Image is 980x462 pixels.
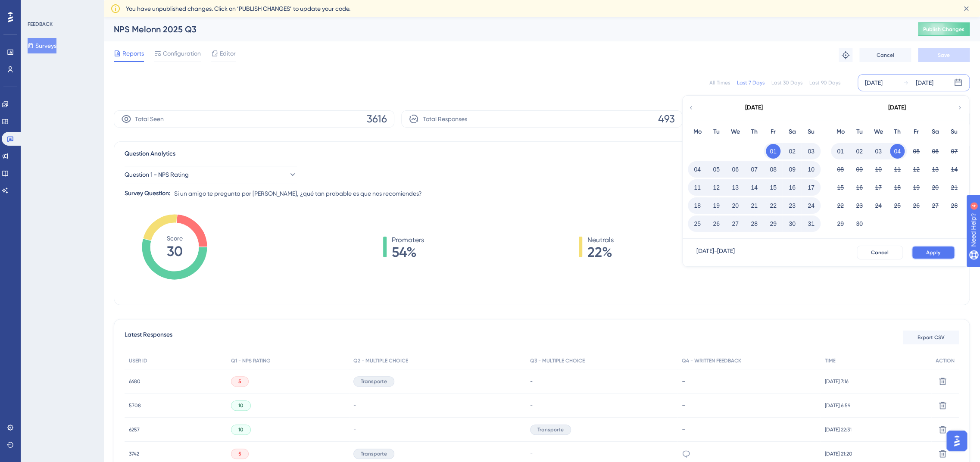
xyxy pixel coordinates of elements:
span: Publish Changes [923,26,964,33]
button: 16 [785,180,799,195]
button: 19 [709,198,724,213]
span: 6680 [129,378,140,385]
button: 23 [852,198,867,213]
button: 21 [947,180,961,195]
span: 5 [238,378,241,385]
button: 15 [833,180,848,195]
button: 29 [833,216,848,231]
span: Si un amigo te pregunta por [PERSON_NAME], ¿qué tan probable es que nos recomiendes? [174,188,422,199]
span: Reports [122,48,144,59]
span: Editor [220,48,236,59]
button: 08 [833,162,848,177]
span: TIME [824,357,835,364]
button: 10 [804,162,818,177]
div: Fr [907,127,926,137]
button: 14 [947,162,961,177]
span: [DATE] 7:16 [824,378,848,385]
span: Question Analytics [125,149,175,159]
button: 11 [890,162,905,177]
span: Apply [926,249,940,256]
div: - [682,425,816,434]
span: Export CSV [918,334,945,341]
button: 26 [709,216,724,231]
div: Last 7 Days [737,79,765,86]
button: 28 [947,198,961,213]
button: 13 [928,162,943,177]
button: Cancel [859,48,911,62]
span: Transporte [361,450,387,457]
div: Sa [926,127,945,137]
button: 02 [785,144,799,159]
span: Q1 - NPS RATING [231,357,270,364]
span: [DATE] 22:31 [824,426,851,433]
div: We [726,127,745,137]
button: 21 [747,198,762,213]
span: Q4 - WRITTEN FEEDBACK [682,357,741,364]
div: [DATE] - [DATE] [696,246,735,259]
span: 54% [392,245,424,259]
span: Q2 - MULTIPLE CHOICE [353,357,408,364]
span: 3616 [367,112,387,126]
button: 20 [728,198,743,213]
button: 29 [766,216,780,231]
tspan: Score [167,235,183,242]
button: 25 [890,198,905,213]
span: - [530,378,533,385]
button: 01 [766,144,780,159]
span: Question 1 - NPS Rating [125,169,189,180]
div: Tu [707,127,726,137]
button: 27 [928,198,943,213]
button: 22 [766,198,780,213]
button: 05 [909,144,924,159]
div: - [682,401,816,409]
div: Mo [688,127,707,137]
button: 07 [747,162,762,177]
button: Cancel [857,246,903,259]
div: All Times [709,79,730,86]
span: - [353,402,356,409]
div: [DATE] [888,103,906,113]
button: 24 [804,198,818,213]
div: Su [802,127,821,137]
button: 13 [728,180,743,195]
iframe: UserGuiding AI Assistant Launcher [944,428,970,454]
span: [DATE] 6:59 [824,402,850,409]
div: Survey Question: [125,188,171,199]
button: 09 [785,162,799,177]
button: 22 [833,198,848,213]
button: 27 [728,216,743,231]
button: 11 [690,180,705,195]
button: 24 [871,198,886,213]
span: - [530,450,533,457]
span: Q3 - MULTIPLE CHOICE [530,357,585,364]
span: 10 [238,402,243,409]
span: Total Responses [422,114,467,124]
span: - [353,426,356,433]
div: Th [888,127,907,137]
div: We [869,127,888,137]
button: 19 [909,180,924,195]
span: Cancel [877,52,894,59]
div: Fr [764,127,783,137]
button: 30 [785,216,799,231]
span: 10 [238,426,243,433]
span: Cancel [871,249,889,256]
button: 18 [690,198,705,213]
button: 23 [785,198,799,213]
button: 06 [728,162,743,177]
div: Su [945,127,964,137]
button: 03 [871,144,886,159]
button: 01 [833,144,848,159]
button: 04 [690,162,705,177]
button: Apply [911,246,955,259]
div: Sa [783,127,802,137]
button: Surveys [28,38,56,53]
button: 16 [852,180,867,195]
button: 02 [852,144,867,159]
span: Need Help? [20,2,54,12]
button: 28 [747,216,762,231]
span: 6257 [129,426,140,433]
div: [DATE] [865,78,883,88]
